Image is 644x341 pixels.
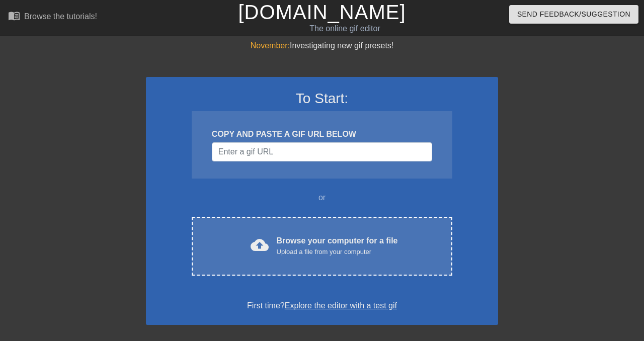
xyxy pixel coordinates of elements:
span: November: [251,41,290,50]
input: Username [212,142,432,161]
div: The online gif editor [220,23,470,35]
div: Investigating new gif presets! [146,40,498,52]
span: cloud_upload [251,236,269,254]
div: Browse your computer for a file [277,235,398,257]
div: First time? [159,300,485,312]
div: Upload a file from your computer [277,247,398,257]
a: Browse the tutorials! [8,10,97,25]
a: Explore the editor with a test gif [285,301,397,310]
div: COPY AND PASTE A GIF URL BELOW [212,128,432,140]
span: menu_book [8,10,20,22]
div: Browse the tutorials! [24,12,97,21]
button: Send Feedback/Suggestion [509,5,638,24]
h3: To Start: [159,90,485,107]
span: Send Feedback/Suggestion [517,8,630,21]
a: [DOMAIN_NAME] [238,1,406,23]
div: or [172,192,472,204]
